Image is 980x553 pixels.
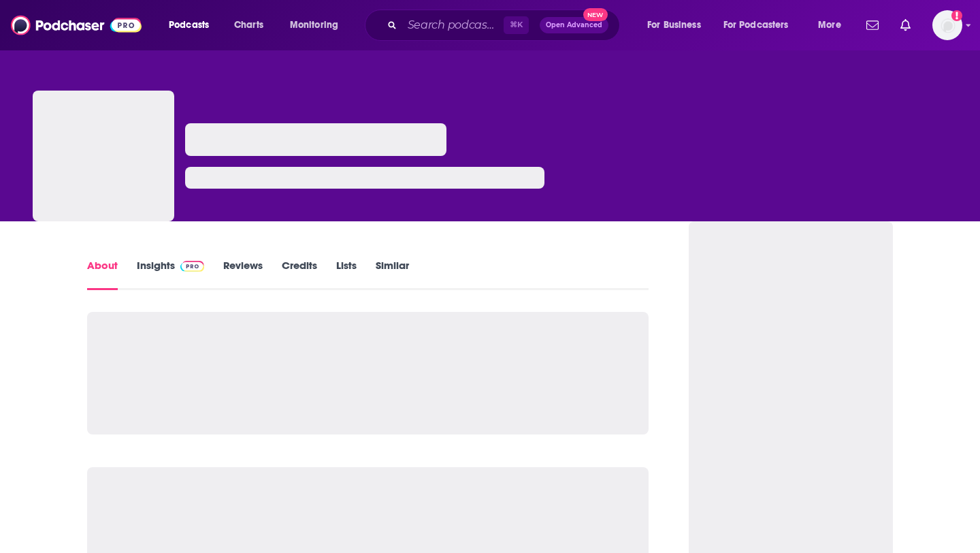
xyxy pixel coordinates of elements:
[638,14,718,36] button: open menu
[234,16,263,35] span: Charts
[376,259,409,290] a: Similar
[280,14,356,36] button: open menu
[861,14,884,37] a: Show notifications dropdown
[336,259,357,290] a: Lists
[540,17,608,33] button: Open AdvancedNew
[290,16,338,35] span: Monitoring
[647,16,701,35] span: For Business
[818,16,841,35] span: More
[932,10,962,40] span: Logged in as hopeksander1
[223,259,263,290] a: Reviews
[546,22,602,29] span: Open Advanced
[225,14,272,36] a: Charts
[583,8,608,21] span: New
[895,14,916,37] a: Show notifications dropdown
[932,10,962,40] button: Show profile menu
[402,14,504,36] input: Search podcasts, credits, & more...
[180,261,204,272] img: Podchaser Pro
[282,259,317,290] a: Credits
[723,16,789,35] span: For Podcasters
[951,10,962,21] svg: Add a profile image
[504,16,529,34] span: ⌘ K
[378,10,633,41] div: Search podcasts, credits, & more...
[87,259,118,290] a: About
[159,14,227,36] button: open menu
[932,10,962,40] img: User Profile
[715,14,808,36] button: open menu
[808,14,858,36] button: open menu
[169,16,209,35] span: Podcasts
[11,12,142,38] img: Podchaser - Follow, Share and Rate Podcasts
[137,259,204,290] a: InsightsPodchaser Pro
